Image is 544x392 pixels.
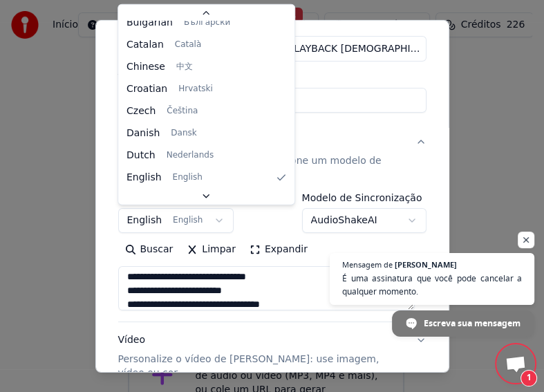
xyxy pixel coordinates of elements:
span: Bulgarian [126,16,173,30]
span: Català [175,39,201,50]
span: Danish [126,126,160,140]
span: Čeština [167,105,198,116]
span: Chinese [126,60,165,74]
span: Nederlands [167,149,214,160]
span: Croatian [126,82,167,95]
span: Dansk [171,127,196,138]
span: Czech [126,104,156,118]
span: English [173,171,203,183]
span: English [126,170,162,184]
span: Български [184,17,230,28]
span: 中文 [176,62,193,73]
span: Catalan [126,38,164,52]
span: Hrvatski [178,83,213,94]
span: Dutch [126,148,156,162]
